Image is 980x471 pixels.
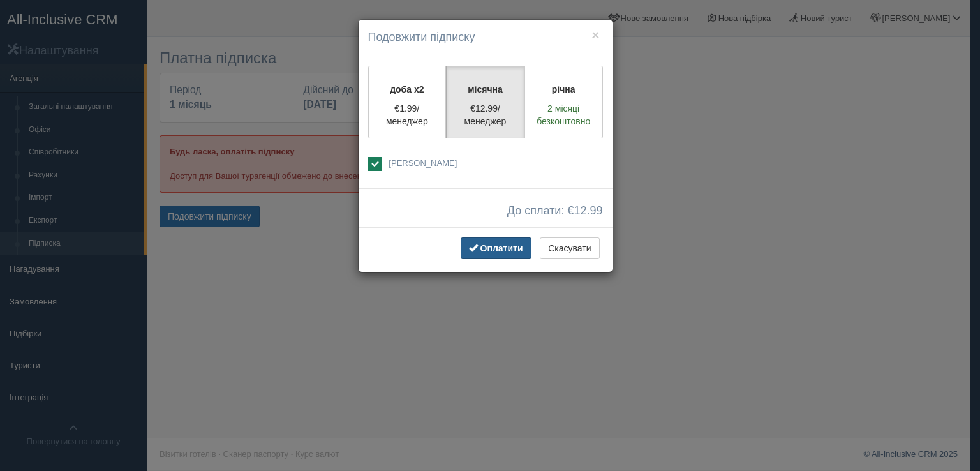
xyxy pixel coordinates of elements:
[480,243,523,253] span: Оплатити
[507,205,603,218] span: До сплати: €
[368,29,603,46] h4: Подовжити підписку
[454,102,516,128] p: €12.99/менеджер
[376,83,438,96] p: доба x2
[591,28,599,41] button: ×
[454,83,516,96] p: місячна
[461,237,531,259] button: Оплатити
[540,237,599,259] button: Скасувати
[533,102,595,128] p: 2 місяці безкоштовно
[376,102,438,128] p: €1.99/менеджер
[389,158,457,168] span: [PERSON_NAME]
[533,83,595,96] p: річна
[574,204,602,217] span: 12.99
